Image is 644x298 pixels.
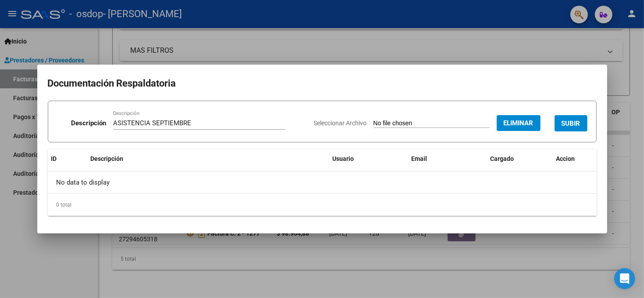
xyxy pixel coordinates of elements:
div: 0 total [48,194,597,216]
span: SUBIR [562,120,580,127]
datatable-header-cell: ID [48,149,87,168]
span: Accion [556,155,575,162]
span: Seleccionar Archivo [314,120,367,127]
p: Descripción [71,118,106,128]
datatable-header-cell: Accion [553,149,597,168]
div: Open Intercom Messenger [614,268,635,289]
span: Descripción [91,155,124,162]
datatable-header-cell: Cargado [487,149,553,168]
span: Usuario [333,155,354,162]
datatable-header-cell: Usuario [329,149,408,168]
button: SUBIR [555,115,587,131]
datatable-header-cell: Descripción [87,149,329,168]
span: ID [51,155,57,162]
datatable-header-cell: Email [408,149,487,168]
div: No data to display [48,171,597,193]
span: Email [412,155,427,162]
h2: Documentación Respaldatoria [48,75,597,92]
span: Eliminar [504,119,534,127]
button: Eliminar [497,115,541,131]
span: Cargado [491,155,514,162]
